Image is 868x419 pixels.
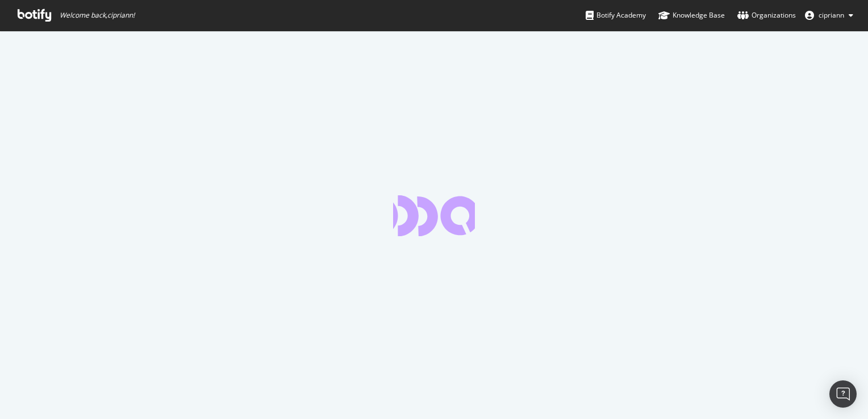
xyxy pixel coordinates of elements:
div: Botify Academy [586,10,646,21]
div: Organizations [737,10,796,21]
button: cipriann [796,6,862,24]
span: cipriann [819,10,844,20]
div: Open Intercom Messenger [829,380,857,408]
div: Knowledge Base [658,10,725,21]
div: animation [393,195,475,236]
span: Welcome back, cipriann ! [60,11,135,20]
